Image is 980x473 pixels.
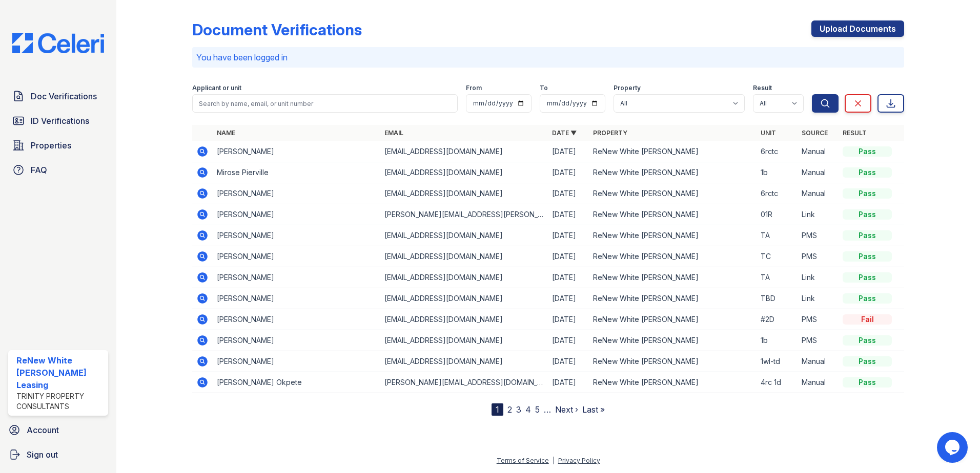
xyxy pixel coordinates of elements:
td: 1b [757,162,798,183]
td: ReNew White [PERSON_NAME] [589,351,757,372]
td: [EMAIL_ADDRESS][DOMAIN_NAME] [380,141,548,162]
td: #2D [757,309,798,330]
td: TA [757,267,798,288]
td: 6rctc [757,183,798,204]
td: [DATE] [548,288,589,309]
div: | [553,457,555,464]
a: Sign out [4,444,112,465]
td: [EMAIL_ADDRESS][DOMAIN_NAME] [380,288,548,309]
div: Pass [843,230,892,241]
label: Applicant or unit [192,84,241,92]
td: [PERSON_NAME] [213,288,380,309]
td: 6rctc [757,141,798,162]
td: Manual [798,183,839,204]
td: [PERSON_NAME][EMAIL_ADDRESS][PERSON_NAME][DOMAIN_NAME] [380,204,548,225]
td: [DATE] [548,309,589,330]
td: [DATE] [548,183,589,204]
td: [DATE] [548,141,589,162]
div: Pass [843,167,892,178]
td: [PERSON_NAME] [213,351,380,372]
div: ReNew White [PERSON_NAME] Leasing [16,354,104,391]
a: Terms of Service [497,457,549,464]
td: PMS [798,330,839,351]
div: Pass [843,356,892,367]
td: Link [798,267,839,288]
td: PMS [798,246,839,267]
a: Email [384,129,403,137]
a: Next › [555,404,578,415]
div: Pass [843,272,892,283]
a: Privacy Policy [558,457,600,464]
div: Fail [843,314,892,325]
td: [PERSON_NAME] [213,267,380,288]
a: 3 [516,404,521,415]
td: TBD [757,288,798,309]
td: [PERSON_NAME] [213,225,380,246]
td: [EMAIL_ADDRESS][DOMAIN_NAME] [380,225,548,246]
td: Link [798,288,839,309]
span: FAQ [31,164,47,176]
label: Property [614,84,641,92]
td: [DATE] [548,267,589,288]
td: [DATE] [548,330,589,351]
td: 1b [757,330,798,351]
div: Pass [843,377,892,388]
td: [PERSON_NAME] [213,330,380,351]
a: 5 [535,404,540,415]
td: [EMAIL_ADDRESS][DOMAIN_NAME] [380,330,548,351]
div: Pass [843,188,892,199]
td: Mirose Pierville [213,162,380,183]
td: 1wl-td [757,351,798,372]
td: PMS [798,225,839,246]
div: Trinity Property Consultants [16,391,104,412]
td: [DATE] [548,372,589,393]
td: TC [757,246,798,267]
td: ReNew White [PERSON_NAME] [589,267,757,288]
td: [PERSON_NAME] Okpete [213,372,380,393]
td: [DATE] [548,225,589,246]
td: [PERSON_NAME] [213,141,380,162]
td: Manual [798,141,839,162]
span: … [544,403,551,416]
span: Sign out [27,448,58,461]
td: TA [757,225,798,246]
p: You have been logged in [196,51,900,63]
td: ReNew White [PERSON_NAME] [589,183,757,204]
td: [EMAIL_ADDRESS][DOMAIN_NAME] [380,183,548,204]
a: ID Verifications [8,111,108,131]
img: CE_Logo_Blue-a8612792a0a2168367f1c8372b55b34899dd931a85d93a1a3d3e32e68fde9ad4.png [4,33,112,53]
div: Pass [843,335,892,346]
td: [EMAIL_ADDRESS][DOMAIN_NAME] [380,267,548,288]
a: Result [843,129,867,137]
td: ReNew White [PERSON_NAME] [589,204,757,225]
a: Date ▼ [552,129,577,137]
div: Pass [843,146,892,157]
a: Last » [582,404,605,415]
span: ID Verifications [31,115,89,127]
div: Pass [843,293,892,304]
td: ReNew White [PERSON_NAME] [589,162,757,183]
span: Properties [31,139,71,152]
div: Document Verifications [192,20,362,39]
td: ReNew White [PERSON_NAME] [589,330,757,351]
td: 4rc 1d [757,372,798,393]
td: Manual [798,162,839,183]
td: ReNew White [PERSON_NAME] [589,309,757,330]
td: [PERSON_NAME] [213,183,380,204]
a: Upload Documents [811,20,904,37]
td: [EMAIL_ADDRESS][DOMAIN_NAME] [380,246,548,267]
td: ReNew White [PERSON_NAME] [589,225,757,246]
td: [EMAIL_ADDRESS][DOMAIN_NAME] [380,309,548,330]
a: Property [593,129,627,137]
a: 2 [507,404,512,415]
td: [DATE] [548,351,589,372]
label: To [540,84,548,92]
td: Manual [798,372,839,393]
div: Pass [843,251,892,262]
td: ReNew White [PERSON_NAME] [589,246,757,267]
td: [EMAIL_ADDRESS][DOMAIN_NAME] [380,351,548,372]
a: Name [217,129,235,137]
a: Properties [8,135,108,156]
span: Account [27,424,59,436]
